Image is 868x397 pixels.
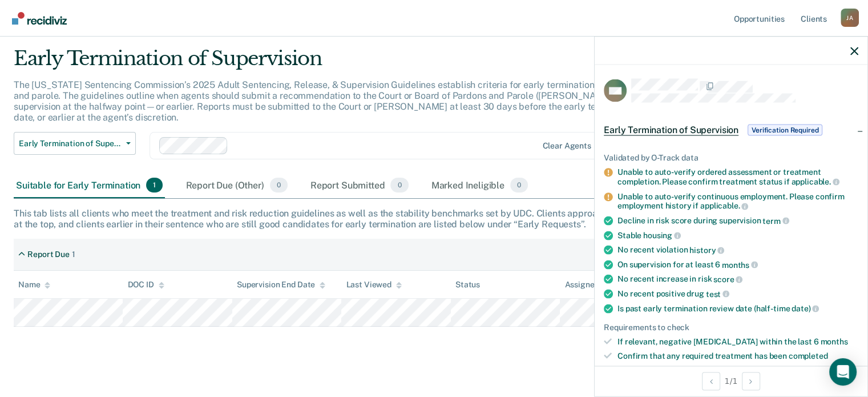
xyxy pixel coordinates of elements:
[617,336,858,346] div: If relevant, negative [MEDICAL_DATA] within the last 6
[706,289,729,298] span: test
[604,125,738,136] span: Early Termination of Supervision
[14,208,854,230] div: This tab lists all clients who meet the treatment and risk reduction guidelines as well as the st...
[270,178,288,193] span: 0
[237,280,325,290] div: Supervision End Date
[595,112,867,149] div: Early Termination of SupervisionVerification Required
[789,351,828,360] span: completed
[643,231,681,240] span: housing
[19,139,122,149] span: Early Termination of Supervision
[18,280,50,290] div: Name
[742,372,760,390] button: Next Opportunity
[617,259,858,270] div: On supervision for at least 6
[14,47,665,79] div: Early Termination of Supervision
[455,280,480,290] div: Status
[792,304,819,313] span: date)
[841,9,859,27] button: Profile dropdown button
[702,372,720,390] button: Previous Opportunity
[390,178,408,193] span: 0
[617,303,858,314] div: Is past early termination review date (half-time
[72,250,75,259] div: 1
[604,323,858,332] div: Requirements to check
[429,173,531,198] div: Marked Ineligible
[564,280,618,290] div: Assigned to
[595,366,867,396] div: 1 / 1
[12,12,67,25] img: Recidiviz
[146,178,163,193] span: 1
[748,125,822,136] span: Verification Required
[617,351,858,360] div: Confirm that any required treatment has been
[617,274,858,284] div: No recent increase in risk
[829,358,857,386] div: Open Intercom Messenger
[841,9,859,27] div: J A
[820,336,847,346] span: months
[510,178,528,193] span: 0
[27,250,70,259] div: Report Due
[14,173,165,198] div: Suitable for Early Termination
[713,275,742,284] span: score
[14,79,664,123] p: The [US_STATE] Sentencing Commission’s 2025 Adult Sentencing, Release, & Supervision Guidelines e...
[183,173,289,198] div: Report Due (Other)
[722,260,758,269] span: months
[689,245,724,254] span: history
[127,280,164,290] div: DOC ID
[604,153,858,163] div: Validated by O-Track data
[617,230,858,240] div: Stable
[542,141,591,151] div: Clear agents
[346,280,401,290] div: Last Viewed
[617,215,858,226] div: Decline in risk score during supervision
[617,288,858,299] div: No recent positive drug
[308,173,411,198] div: Report Submitted
[617,245,858,255] div: No recent violation
[617,191,858,211] div: Unable to auto-verify continuous employment. Please confirm employment history if applicable.
[617,167,858,187] div: Unable to auto-verify ordered assessment or treatment completion. Please confirm treatment status...
[762,216,789,225] span: term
